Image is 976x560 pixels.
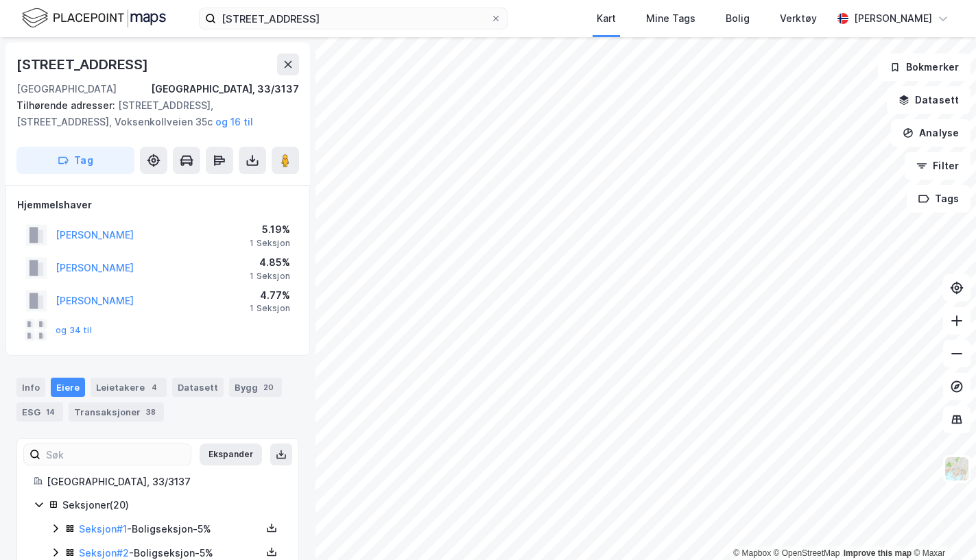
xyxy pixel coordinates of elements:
div: Info [16,378,45,397]
img: logo.f888ab2527a4732fd821a326f86c7f29.svg [22,6,166,30]
button: Analyse [891,119,971,147]
div: 1 Seksjon [250,238,290,249]
div: Bygg [229,378,282,397]
div: Eiere [51,378,85,397]
a: OpenStreetMap [774,548,840,558]
input: Søk [40,444,191,465]
div: 1 Seksjon [250,271,290,282]
div: 14 [43,405,58,419]
button: Bokmerker [878,53,971,81]
button: Tags [907,185,971,212]
div: [PERSON_NAME] [854,10,932,27]
div: Transaksjoner [69,402,164,422]
a: Mapbox [733,548,771,558]
div: Leietakere [91,378,167,397]
div: Hjemmelshaver [17,197,298,213]
img: Z [944,456,970,482]
div: Seksjoner ( 20 ) [62,497,282,513]
div: 5.19% [250,221,290,238]
span: Tilhørende adresser: [16,99,118,111]
div: 4.85% [250,254,290,271]
div: Datasett [172,378,224,397]
input: Søk på adresse, matrikkel, gårdeiere, leietakere eller personer [216,8,490,29]
div: ESG [16,402,63,422]
button: Datasett [887,86,971,114]
div: - Boligseksjon - 5% [79,521,261,537]
div: [GEOGRAPHIC_DATA], 33/3137 [47,474,282,490]
div: 1 Seksjon [250,303,290,314]
button: Filter [905,152,971,180]
div: Mine Tags [646,10,695,27]
div: [GEOGRAPHIC_DATA], 33/3137 [151,81,299,97]
a: Seksjon#1 [79,523,127,535]
button: Ekspander [200,443,262,465]
div: [STREET_ADDRESS], [STREET_ADDRESS], Voksenkollveien 35c [16,97,288,130]
div: Verktøy [780,10,817,27]
div: [STREET_ADDRESS] [16,53,151,75]
div: 4 [147,380,161,394]
iframe: Chat Widget [907,494,976,560]
div: 20 [261,380,276,394]
button: Tag [16,147,134,174]
div: 4.77% [250,287,290,304]
div: 38 [143,405,158,419]
a: Improve this map [844,548,912,558]
div: Kart [597,10,616,27]
a: Seksjon#2 [79,547,129,559]
div: Bolig [726,10,750,27]
div: [GEOGRAPHIC_DATA] [16,81,117,97]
